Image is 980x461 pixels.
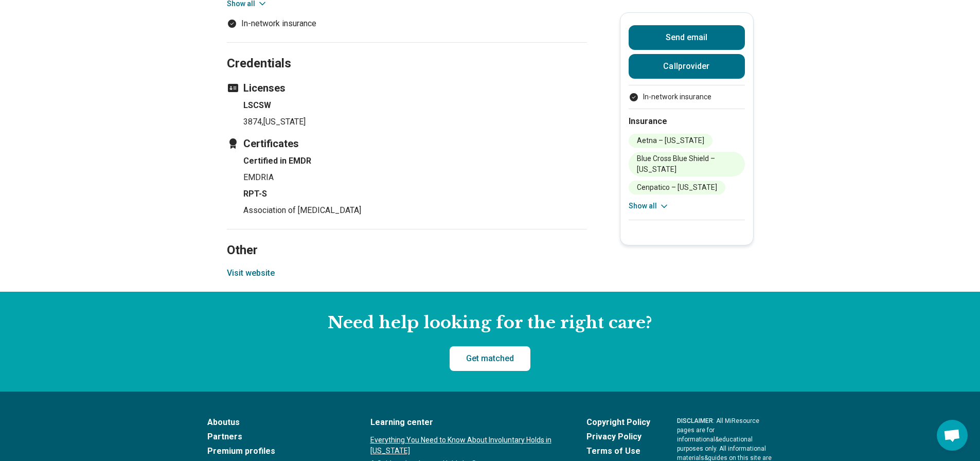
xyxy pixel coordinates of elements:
[227,17,587,30] li: In-network insurance
[677,417,713,424] span: DISCLAIMER
[227,217,587,259] h2: Other
[227,81,587,95] h3: Licenses
[629,25,745,50] button: Send email
[243,155,587,167] h4: Certified in EMDR
[450,346,530,371] a: Get matched
[243,188,587,200] h4: RPT-S
[243,204,587,217] p: Association of [MEDICAL_DATA]
[586,416,650,429] a: Copyright Policy
[370,416,560,429] a: Learning center
[207,431,344,443] a: Partners
[629,54,745,79] button: Callprovider
[227,136,587,151] h3: Certificates
[207,445,344,457] a: Premium profiles
[243,99,587,112] h4: LSCSW
[629,181,725,194] li: Cenpatico – [US_STATE]
[227,17,587,30] ul: Payment options
[262,117,306,127] span: , [US_STATE]
[629,115,745,128] h2: Insurance
[586,445,650,457] a: Terms of Use
[629,201,669,211] button: Show all
[586,431,650,443] a: Privacy Policy
[8,312,972,334] h2: Need help looking for the right care?
[243,116,587,128] p: 3874
[629,92,745,102] ul: Payment options
[227,30,587,73] h2: Credentials
[629,134,712,148] li: Aetna – [US_STATE]
[629,92,745,102] li: In-network insurance
[370,435,560,456] a: Everything You Need to Know About Involuntary Holds in [US_STATE]
[243,171,587,184] p: EMDRIA
[207,416,344,429] a: Aboutus
[937,420,968,451] div: Open chat
[629,152,745,176] li: Blue Cross Blue Shield – [US_STATE]
[227,267,275,279] button: Visit website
